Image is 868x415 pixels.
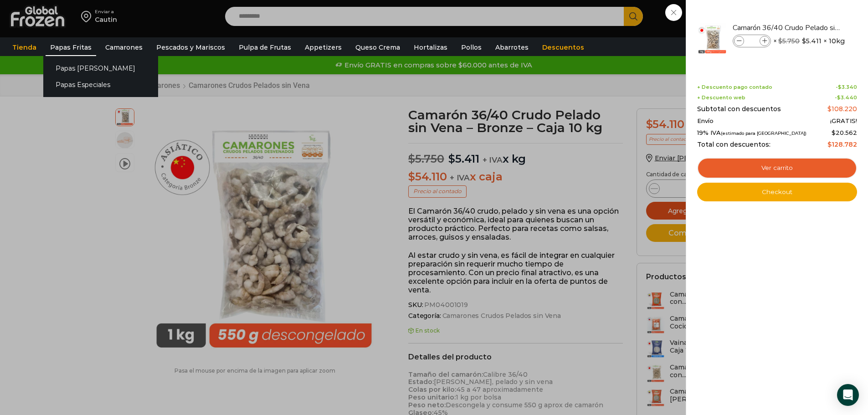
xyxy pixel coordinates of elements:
a: Camarón 36/40 Crudo Pelado sin Vena - Bronze - Caja 10 kg [733,23,841,33]
a: Pulpa de Frutas [234,39,296,56]
a: Checkout [697,183,857,202]
span: - [835,95,857,101]
span: $ [838,84,842,90]
span: ¡GRATIS! [830,118,857,125]
span: 20.562 [832,129,857,136]
span: × × 10kg [773,35,845,47]
a: Ver carrito [697,158,857,179]
a: Appetizers [300,39,346,56]
bdi: 5.750 [778,37,800,45]
small: (estimado para [GEOGRAPHIC_DATA]) [721,131,806,136]
span: + Descuento pago contado [697,84,772,90]
span: Subtotal con descuentos [697,105,781,113]
bdi: 3.440 [837,94,857,101]
span: + Descuento web [697,95,745,101]
a: Papas [PERSON_NAME] [43,60,158,77]
a: Descuentos [538,39,589,56]
a: Papas Fritas [46,39,96,56]
span: Total con descuentos: [697,141,770,149]
span: $ [827,105,832,113]
input: Product quantity [745,36,759,46]
span: - [836,84,857,90]
a: Tienda [8,39,41,56]
span: $ [837,94,841,101]
bdi: 5.411 [802,36,822,46]
span: $ [827,140,832,149]
bdi: 3.340 [838,84,857,90]
a: Queso Crema [351,39,405,56]
span: $ [832,129,836,136]
a: Pollos [457,39,486,56]
a: Pescados y Mariscos [152,39,230,56]
a: Camarones [101,39,147,56]
a: Papas Especiales [43,77,158,93]
bdi: 128.782 [827,140,857,149]
span: 19% IVA [697,129,806,137]
span: $ [802,36,806,46]
span: $ [778,37,782,45]
bdi: 108.220 [827,105,857,113]
span: Envío [697,118,714,125]
a: Abarrotes [491,39,533,56]
a: Hortalizas [409,39,452,56]
div: Open Intercom Messenger [837,384,859,406]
